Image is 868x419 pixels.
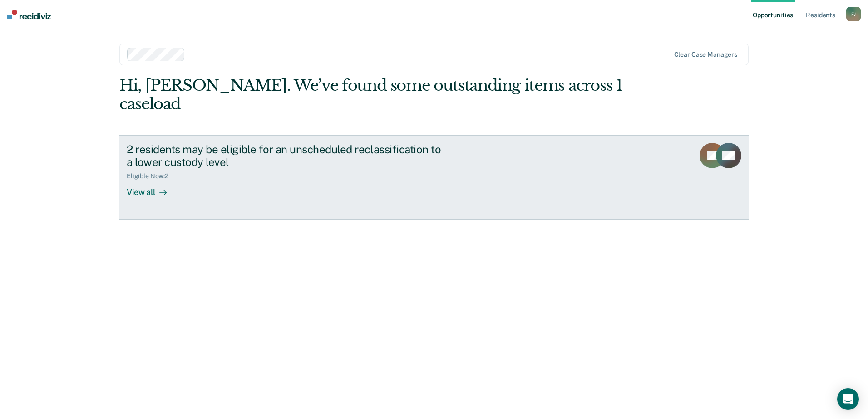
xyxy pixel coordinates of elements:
div: Clear case managers [674,51,737,58]
img: Recidiviz [7,10,51,19]
div: Open Intercom Messenger [837,388,859,410]
button: FJ [846,7,861,21]
div: Hi, [PERSON_NAME]. We’ve found some outstanding items across 1 caseload [119,76,623,113]
div: Eligible Now : 2 [127,172,176,180]
a: 2 residents may be eligible for an unscheduled reclassification to a lower custody levelEligible ... [119,135,749,220]
div: View all [127,180,178,198]
div: F J [846,7,861,21]
div: 2 residents may be eligible for an unscheduled reclassification to a lower custody level [127,143,445,169]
